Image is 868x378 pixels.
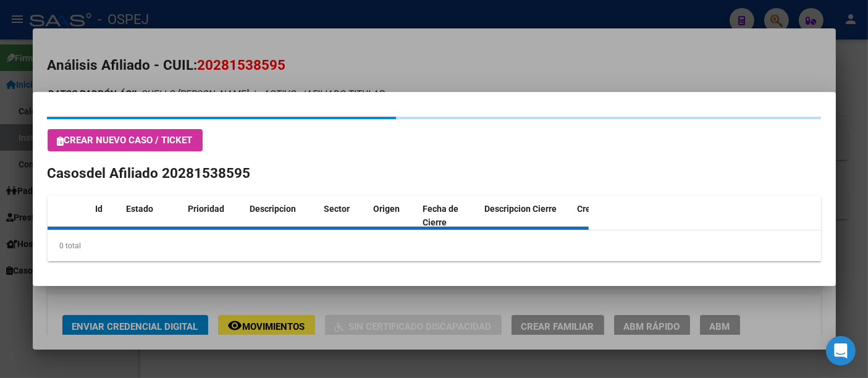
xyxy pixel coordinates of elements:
[374,204,400,214] span: Origen
[48,129,203,151] button: Crear nuevo caso / ticket
[127,204,154,214] span: Estado
[87,165,251,181] span: del Afiliado 20281538595
[319,196,369,237] datatable-header-cell: Sector
[369,196,418,237] datatable-header-cell: Origen
[250,204,297,214] span: Descripcion
[48,230,821,261] div: 0 total
[480,196,573,237] datatable-header-cell: Descripcion Cierre
[96,204,103,214] span: Id
[245,196,319,237] datatable-header-cell: Descripcion
[578,204,606,214] span: Creado
[485,204,557,214] span: Descripcion Cierre
[418,196,480,237] datatable-header-cell: Fecha de Cierre
[91,196,122,237] datatable-header-cell: Id
[324,204,350,214] span: Sector
[423,204,459,228] span: Fecha de Cierre
[183,196,245,237] datatable-header-cell: Prioridad
[188,204,225,214] span: Prioridad
[826,336,856,366] div: Open Intercom Messenger
[48,163,821,184] h2: Casos
[122,196,183,237] datatable-header-cell: Estado
[57,135,193,146] span: Crear nuevo caso / ticket
[573,196,634,237] datatable-header-cell: Creado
